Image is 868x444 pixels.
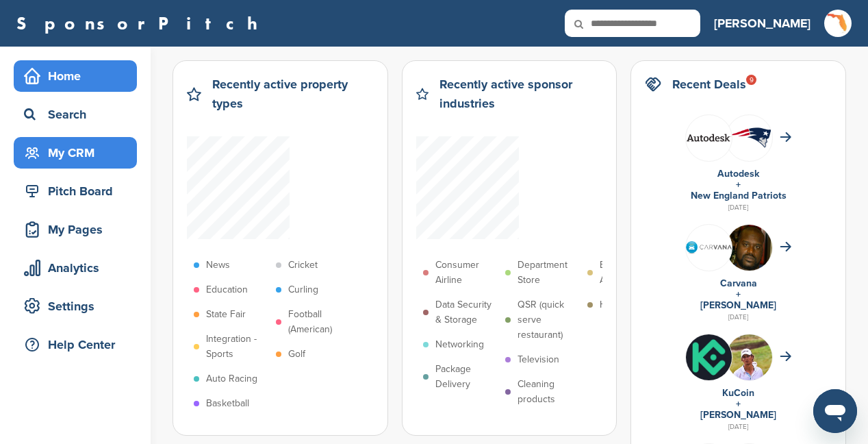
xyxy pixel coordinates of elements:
[722,387,754,399] a: KuCoin
[686,334,732,380] img: jmj71fb 400x400
[726,127,772,148] img: Data?1415811651
[700,299,776,311] a: [PERSON_NAME]
[206,307,246,322] p: State Fair
[518,352,559,367] p: Television
[14,137,137,169] a: My CRM
[726,225,772,278] img: Shaquille o'neal in 2011 (cropped)
[14,99,137,130] a: Search
[720,277,757,289] a: Carvana
[645,311,832,323] div: [DATE]
[21,332,137,357] div: Help Center
[686,241,732,253] img: Carvana logo
[645,201,832,214] div: [DATE]
[600,258,663,288] p: Bathroom Appliances
[21,256,137,280] div: Analytics
[717,168,759,180] a: Autodesk
[726,334,772,399] img: Open uri20141112 64162 1m4tozd?1415806781
[645,421,832,433] div: [DATE]
[14,252,137,284] a: Analytics
[21,179,137,203] div: Pitch Board
[435,258,498,288] p: Consumer Airline
[14,214,137,245] a: My Pages
[288,307,351,337] p: Football (American)
[736,179,741,190] a: +
[21,217,137,242] div: My Pages
[206,332,269,362] p: Integration - Sports
[714,14,810,33] h3: [PERSON_NAME]
[736,288,741,300] a: +
[435,337,484,352] p: Networking
[21,102,137,127] div: Search
[21,294,137,319] div: Settings
[212,75,374,113] h2: Recently active property types
[600,297,627,312] p: Health
[435,362,498,392] p: Package Delivery
[691,190,787,201] a: New England Patriots
[206,282,248,297] p: Education
[435,297,498,328] p: Data Security & Storage
[288,282,318,297] p: Curling
[14,175,137,207] a: Pitch Board
[16,14,266,32] a: SponsorPitch
[21,64,137,88] div: Home
[813,389,857,433] iframe: Button to launch messaging window
[21,140,137,165] div: My CRM
[736,398,741,410] a: +
[672,75,746,94] h2: Recent Deals
[288,258,318,273] p: Cricket
[686,134,732,142] img: Data
[824,10,852,37] img: Smqwq3ww 400x400
[288,347,305,362] p: Golf
[206,258,230,273] p: News
[518,297,580,343] p: QSR (quick serve restaurant)
[714,8,810,38] a: [PERSON_NAME]
[14,329,137,360] a: Help Center
[439,75,602,113] h2: Recently active sponsor industries
[700,409,776,421] a: [PERSON_NAME]
[518,377,580,407] p: Cleaning products
[206,371,257,386] p: Auto Racing
[14,60,137,92] a: Home
[206,396,249,411] p: Basketball
[746,75,756,85] div: 9
[14,291,137,322] a: Settings
[518,258,580,288] p: Department Store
